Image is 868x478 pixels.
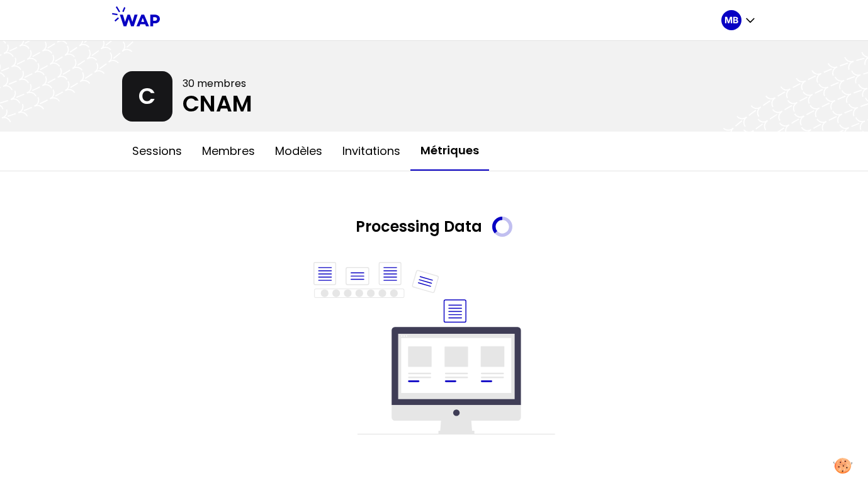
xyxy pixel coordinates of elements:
button: Membres [192,132,265,170]
button: Métriques [410,132,489,171]
button: MB [721,10,757,30]
button: Modèles [265,132,332,170]
p: MB [724,14,738,26]
button: Sessions [122,132,192,170]
button: Invitations [332,132,410,170]
h2: Processing Data [356,217,512,237]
